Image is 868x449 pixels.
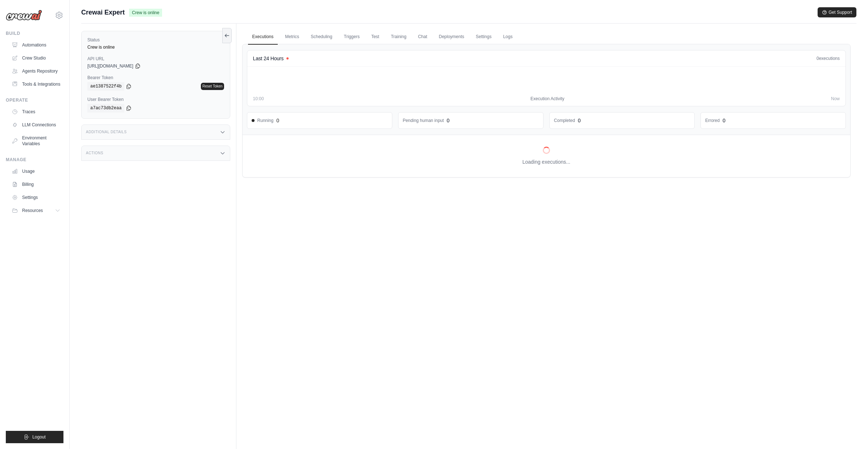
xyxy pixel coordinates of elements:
[129,9,162,17] span: Crew is online
[9,39,63,51] a: Automations
[248,29,278,45] a: Executions
[723,117,726,124] div: 0
[6,431,63,443] button: Logout
[9,106,63,118] a: Traces
[403,118,444,123] dd: Pending human input
[6,97,63,103] div: Operate
[817,56,840,61] div: executions
[9,52,63,64] a: Crew Studio
[201,83,224,90] a: Reset Token
[253,96,264,102] span: 10:00
[87,63,133,69] span: [URL][DOMAIN_NAME]
[87,56,224,62] label: API URL
[87,44,224,50] div: Crew is online
[86,130,127,134] h3: Additional Details
[9,65,63,77] a: Agents Repository
[22,208,43,213] span: Resources
[9,205,63,216] button: Resources
[818,7,856,17] button: Get Support
[530,96,564,102] span: Execution Activity
[817,56,819,61] span: 0
[6,10,42,21] img: Logo
[414,29,431,45] a: Chat
[522,158,570,166] p: Loading executions...
[87,37,224,43] label: Status
[9,192,63,203] a: Settings
[9,132,63,150] a: Environment Variables
[87,97,224,102] label: User Bearer Token
[86,151,103,155] h3: Actions
[9,119,63,131] a: LLM Connections
[9,179,63,190] a: Billing
[578,117,581,124] div: 0
[252,118,274,123] span: Running
[32,434,46,440] span: Logout
[276,117,279,124] div: 0
[499,29,517,45] a: Logs
[705,118,720,123] dd: Errored
[6,157,63,163] div: Manage
[6,30,63,36] div: Build
[367,29,384,45] a: Test
[81,7,125,17] span: Crewai Expert
[434,29,468,45] a: Deployments
[9,78,63,90] a: Tools & Integrations
[387,29,411,45] a: Training
[253,55,284,62] h4: Last 24 Hours
[339,29,364,45] a: Triggers
[554,118,575,123] dd: Completed
[281,29,303,45] a: Metrics
[306,29,336,45] a: Scheduling
[831,96,840,102] span: Now
[9,166,63,177] a: Usage
[87,75,224,81] label: Bearer Token
[471,29,496,45] a: Settings
[447,117,450,124] div: 0
[87,104,124,113] code: a7ac73db2eaa
[87,82,124,91] code: ae1387522f4b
